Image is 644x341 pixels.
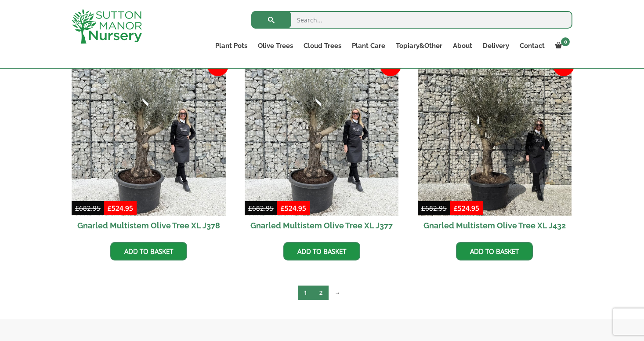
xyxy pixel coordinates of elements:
[72,285,572,304] nav: Product Pagination
[454,204,479,213] bdi: 524.95
[514,40,550,52] a: Contact
[245,61,399,235] a: Sale! Gnarled Multistem Olive Tree XL J377
[281,204,306,213] bdi: 524.95
[550,40,572,52] a: 0
[561,37,570,46] span: 0
[251,11,572,29] input: Search...
[298,286,313,300] span: Page 1
[248,204,252,213] span: £
[245,216,399,235] h2: Gnarled Multistem Olive Tree XL J377
[108,204,133,213] bdi: 524.95
[72,216,226,235] h2: Gnarled Multistem Olive Tree XL J378
[421,204,447,213] bdi: 682.95
[72,9,142,44] img: logo
[245,61,399,216] img: Gnarled Multistem Olive Tree XL J377
[298,40,347,52] a: Cloud Trees
[108,204,112,213] span: £
[110,242,187,260] a: Add to basket: “Gnarled Multistem Olive Tree XL J378”
[210,40,253,52] a: Plant Pots
[418,61,572,235] a: Sale! Gnarled Multistem Olive Tree XL J432
[253,40,298,52] a: Olive Trees
[281,204,285,213] span: £
[418,216,572,235] h2: Gnarled Multistem Olive Tree XL J432
[454,204,458,213] span: £
[391,40,448,52] a: Topiary&Other
[75,204,79,213] span: £
[72,61,226,235] a: Sale! Gnarled Multistem Olive Tree XL J378
[72,61,226,216] img: Gnarled Multistem Olive Tree XL J378
[313,286,329,300] a: Page 2
[456,242,533,260] a: Add to basket: “Gnarled Multistem Olive Tree XL J432”
[418,61,572,216] img: Gnarled Multistem Olive Tree XL J432
[421,204,425,213] span: £
[248,204,274,213] bdi: 682.95
[347,40,391,52] a: Plant Care
[478,40,514,52] a: Delivery
[329,286,347,300] a: →
[283,242,360,260] a: Add to basket: “Gnarled Multistem Olive Tree XL J377”
[75,204,101,213] bdi: 682.95
[448,40,478,52] a: About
